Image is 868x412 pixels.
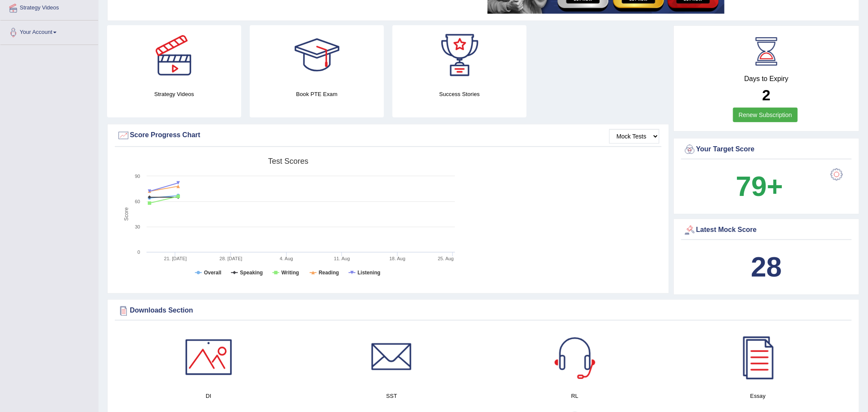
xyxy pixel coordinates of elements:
[683,143,850,156] div: Your Target Score
[138,250,140,255] text: 0
[281,270,299,276] tspan: Writing
[135,199,140,204] text: 60
[392,90,527,99] h4: Success Stories
[683,224,850,237] div: Latest Mock Score
[107,90,241,99] h4: Strategy Videos
[240,270,263,276] tspan: Speaking
[319,270,339,276] tspan: Reading
[121,391,296,400] h4: DI
[736,171,783,202] b: 79+
[488,391,662,400] h4: RL
[164,256,187,261] tspan: 21. [DATE]
[733,108,798,122] a: Renew Subscription
[438,256,454,261] tspan: 25. Aug
[305,391,479,400] h4: SST
[204,270,221,276] tspan: Overall
[250,90,384,99] h4: Book PTE Exam
[280,256,293,261] tspan: 4. Aug
[762,87,770,103] b: 2
[135,224,140,229] text: 30
[683,75,850,83] h4: Days to Expiry
[358,270,380,276] tspan: Listening
[123,208,129,221] tspan: Score
[117,304,850,317] div: Downloads Section
[117,129,659,142] div: Score Progress Chart
[671,391,846,400] h4: Essay
[751,251,782,283] b: 28
[0,21,98,42] a: Your Account
[389,256,405,261] tspan: 18. Aug
[334,256,350,261] tspan: 11. Aug
[135,174,140,179] text: 90
[219,256,242,261] tspan: 28. [DATE]
[268,157,308,165] tspan: Test scores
